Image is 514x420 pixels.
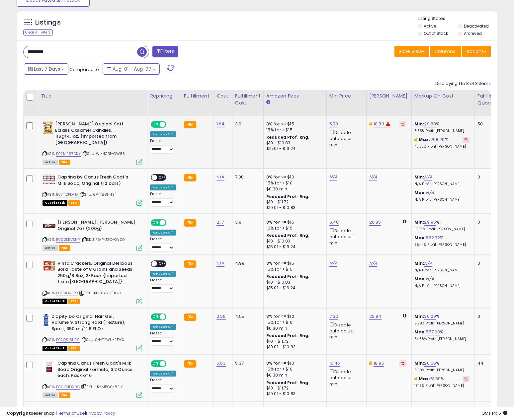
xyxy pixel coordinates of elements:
[329,321,361,340] div: Disable auto adjust min
[150,371,176,377] div: Amazon AI *
[235,314,258,319] div: 4.55
[56,151,81,157] a: B07MR67DKY
[113,66,151,72] span: Aug-01 - Aug-07
[157,175,168,180] span: OFF
[266,205,321,211] div: $10.01 - $10.83
[414,182,470,186] p: N/A Profit [PERSON_NAME]
[7,410,31,416] strong: Copyright
[184,360,196,368] small: FBA
[235,260,258,266] div: 4.99
[79,192,118,197] span: | SKU: 6P-T881-4S4I
[56,384,80,390] a: B00LT4D90O
[43,299,67,304] span: All listings that are currently out of stock and unavailable for purchase on Amazon
[235,121,258,127] div: 3.9
[165,220,176,226] span: OFF
[150,278,176,293] div: Preset:
[414,93,472,100] div: Markup on Cost
[266,325,321,331] div: $0.30 min
[266,339,321,344] div: $10 - $11.72
[414,227,470,232] p: 10.03% Profit [PERSON_NAME]
[424,23,436,29] label: Active
[43,174,142,205] div: ASIN:
[266,233,310,238] b: Reduced Prof. Rng.
[43,260,56,271] img: 515G8Mo237S._SL40_.jpg
[414,235,470,247] div: %
[152,46,178,57] button: Filters
[266,146,321,152] div: $15.01 - $16.24
[414,313,424,319] b: Min:
[266,219,321,225] div: 8% for <= $15
[216,360,226,367] a: 6.63
[43,121,142,164] div: ASIN:
[34,66,60,72] span: Last 7 Days
[414,360,470,373] div: %
[369,260,377,267] a: N/A
[235,93,261,106] div: Fulfillment Cost
[150,93,178,100] div: Repricing
[165,314,176,319] span: OFF
[477,121,498,127] div: 50
[374,360,384,367] a: 18.95
[69,66,100,73] span: Compared to:
[477,174,498,180] div: 0
[426,329,440,335] a: 557.08
[266,274,310,279] b: Reduced Prof. Rng.
[150,139,176,154] div: Preset:
[266,100,270,105] small: Amazon Fees.
[477,314,498,319] div: 0
[374,121,384,127] a: 10.83
[82,151,125,156] span: | SKU: WI-4CBT-OW8S
[411,90,474,116] th: The percentage added to the cost of goods (COGS) that forms the calculator for Min & Max prices.
[414,321,470,326] p: 9.29% Profit [PERSON_NAME]
[68,346,80,351] span: FBA
[424,31,448,36] label: Out of Stock
[426,235,440,241] a: 532.72
[424,260,432,267] a: N/A
[414,368,470,373] p: 8.09% Profit [PERSON_NAME]
[424,313,436,320] a: 30.09
[266,391,321,397] div: $10.01 - $10.83
[266,194,310,199] b: Reduced Prof. Rng.
[414,121,424,127] b: Min:
[43,200,67,206] span: All listings that are currently out of stock and unavailable for purchase on Amazon
[266,180,321,186] div: 15% for > $10
[59,392,70,398] span: FBA
[418,16,498,22] p: Listing States:
[151,122,160,127] span: ON
[430,46,461,57] button: Columns
[430,136,445,143] a: 268.29
[57,174,138,188] b: Caprina by Canus Fresh Goat's Milk Soap, Original (12 bars)
[266,239,321,244] div: $10 - $10.83
[56,337,80,343] a: B07Q5J5NF9
[24,63,68,75] button: Last 7 Days
[426,276,434,282] a: N/A
[216,93,229,100] div: Cost
[216,260,224,267] a: N/A
[43,160,58,165] span: All listings currently available for purchase on Amazon
[481,410,507,416] span: 2025-08-15 14:16 GMT
[369,93,409,100] div: [PERSON_NAME]
[414,235,426,241] b: Max:
[419,136,430,143] b: Max:
[43,260,142,304] div: ASIN:
[369,313,382,320] a: 22.94
[59,160,70,165] span: FBA
[165,361,176,367] span: OFF
[424,360,436,367] a: 20.06
[434,48,455,55] span: Columns
[414,329,426,335] b: Max:
[150,184,176,190] div: Amazon AI *
[57,410,85,416] a: Terms of Use
[477,93,500,106] div: Fulfillable Quantity
[43,219,142,250] div: ASIN:
[414,243,470,247] p: 55.44% Profit [PERSON_NAME]
[462,46,491,57] button: Actions
[51,314,132,334] b: Dippity Do Original Hair Gel, Volume 9, Strong Hold (Texture), Sport, 350 ml/11.8 Fl.Oz
[81,237,125,242] span: | SKU: FB-YUGO-GY00
[414,329,470,341] div: %
[329,227,361,246] div: Disable auto adjust min
[266,344,321,350] div: $10.01 - $10.83
[266,385,321,391] div: $10 - $11.72
[266,199,321,205] div: $10 - $11.72
[266,225,321,231] div: 15% for > $15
